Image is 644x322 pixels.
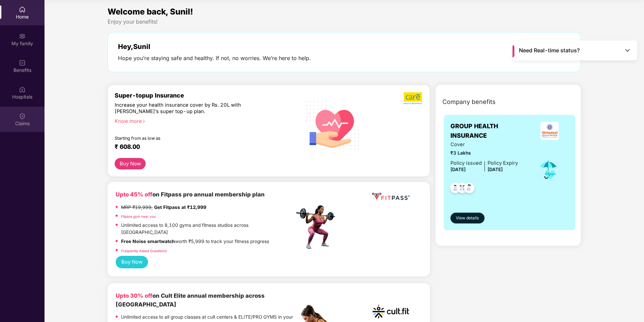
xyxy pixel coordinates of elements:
[450,150,518,157] span: ₹3 Lakhs
[461,181,477,197] img: svg+xml;base64,PHN2ZyB4bWxucz0iaHR0cDovL3d3dy53My5vcmcvMjAwMC9zdmciIHdpZHRoPSI0OC45NDMiIGhlaWdodD...
[19,59,26,66] img: svg+xml;base64,PHN2ZyBpZD0iQmVuZWZpdHMiIHhtbG5zPSJodHRwOi8vd3d3LnczLm9yZy8yMDAwL3N2ZyIgd2lkdGg9Ij...
[115,102,265,115] div: Increase your health insurance cover by Rs. 20L with [PERSON_NAME]’s super top-up plan.
[116,292,152,299] b: Upto 30% off
[19,6,26,13] img: svg+xml;base64,PHN2ZyBpZD0iSG9tZSIgeG1sbnM9Imh0dHA6Ly93d3cudzMub3JnLzIwMDAvc3ZnIiB3aWR0aD0iMjAiIG...
[115,143,288,151] div: ₹ 608.00
[301,92,365,158] img: svg+xml;base64,PHN2ZyB4bWxucz0iaHR0cDovL3d3dy53My5vcmcvMjAwMC9zdmciIHhtbG5zOnhsaW5rPSJodHRwOi8vd3...
[116,292,265,308] b: on Cult Elite annual membership across [GEOGRAPHIC_DATA]
[121,239,175,244] strong: Free Noise smartwatch
[154,205,206,210] strong: Get Fitpass at ₹12,999
[450,122,531,141] span: GROUP HEALTH INSURANCE
[118,55,311,62] div: Hope you’re staying safe and healthy. If not, no worries. We’re here to help.
[142,119,146,123] span: right
[118,43,311,51] div: Hey, Sunil
[519,47,580,54] span: Need Real-time status?
[115,136,266,140] div: Starting from as low as
[454,181,471,197] img: svg+xml;base64,PHN2ZyB4bWxucz0iaHR0cDovL3d3dy53My5vcmcvMjAwMC9zdmciIHdpZHRoPSI0OC45MTUiIGhlaWdodD...
[115,92,294,99] div: Super-topup Insurance
[121,222,294,236] p: Unlimited access to 8,100 gyms and fitness studios across [GEOGRAPHIC_DATA]
[450,141,518,149] span: Cover
[450,159,482,167] div: Policy issued
[115,118,290,123] div: Know more
[447,181,464,197] img: svg+xml;base64,PHN2ZyB4bWxucz0iaHR0cDovL3d3dy53My5vcmcvMjAwMC9zdmciIHdpZHRoPSI0OC45NDMiIGhlaWdodD...
[488,167,503,172] span: [DATE]
[371,190,411,203] img: fppp.png
[19,113,26,119] img: svg+xml;base64,PHN2ZyBpZD0iQ2xhaW0iIHhtbG5zPSJodHRwOi8vd3d3LnczLm9yZy8yMDAwL3N2ZyIgd2lkdGg9IjIwIi...
[442,97,496,107] span: Company benefits
[537,159,559,181] img: icon
[404,92,423,105] img: b5dec4f62d2307b9de63beb79f102df3.png
[456,215,479,221] span: View details
[121,214,156,218] a: Fitpass gym near you
[121,249,167,253] a: Frequently Asked Questions!
[488,159,518,167] div: Policy Expiry
[624,47,631,54] img: Toggle Icon
[19,86,26,93] img: svg+xml;base64,PHN2ZyBpZD0iSG9zcGl0YWxzIiB4bWxucz0iaHR0cDovL3d3dy53My5vcmcvMjAwMC9zdmciIHdpZHRoPS...
[116,191,152,198] b: Upto 45% off
[450,167,466,172] span: [DATE]
[108,18,581,25] div: Enjoy your benefits!
[121,238,269,245] p: worth ₹5,999 to track your fitness progress
[108,7,193,17] span: Welcome back, Sunil!
[116,256,148,268] button: Buy Now
[116,191,265,198] b: on Fitpass pro annual membership plan
[450,213,485,223] button: View details
[19,33,26,39] img: svg+xml;base64,PHN2ZyB3aWR0aD0iMjAiIGhlaWdodD0iMjAiIHZpZXdCb3g9IjAgMCAyMCAyMCIgZmlsbD0ibm9uZSIgeG...
[294,204,341,251] img: fpp.png
[115,158,146,170] button: Buy Now
[540,122,559,140] img: insurerLogo
[121,205,153,210] del: MRP ₹19,999,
